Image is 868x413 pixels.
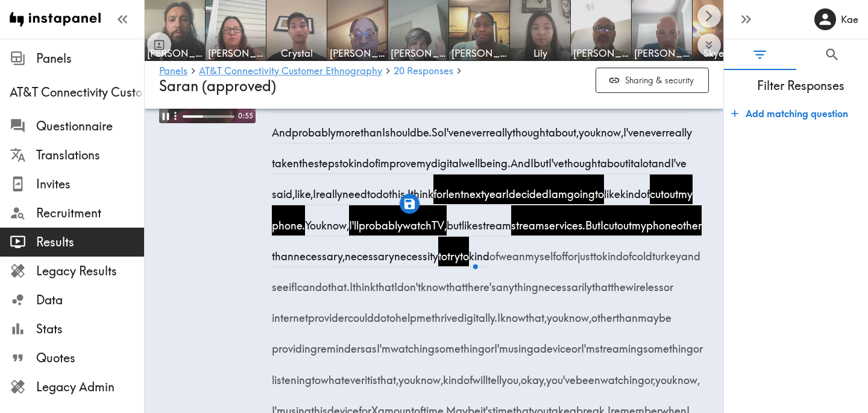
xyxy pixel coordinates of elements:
[410,174,433,205] span: think
[314,144,339,174] span: steps
[443,360,464,391] span: kind
[10,84,144,101] div: AT&T Connectivity Customer Ethnography
[620,174,641,205] span: kind
[595,174,604,205] span: to
[568,237,577,267] span: or
[208,46,263,60] span: [PERSON_NAME]
[640,144,652,174] span: lot
[272,113,292,144] span: And
[600,360,644,391] span: watching
[498,237,525,267] span: wean
[353,267,376,298] span: think
[328,267,350,298] span: that.
[360,113,382,144] span: than
[272,205,305,236] span: phone.
[313,174,316,205] span: I
[349,205,359,236] span: I'll
[446,267,465,298] span: that
[377,329,391,360] span: I'm
[433,174,446,205] span: for
[576,360,600,391] span: been
[485,329,494,360] span: or
[342,174,367,205] span: need
[494,329,508,360] span: I'm
[417,298,432,329] span: me
[595,329,643,360] span: streaming
[508,329,533,360] span: using
[464,360,473,391] span: of
[36,176,144,193] span: Invites
[36,118,144,135] span: Questionnaire
[417,113,432,144] span: be.
[646,205,677,236] span: phone
[451,46,507,60] span: [PERSON_NAME]
[417,144,431,174] span: my
[446,174,464,205] span: lent
[484,174,506,205] span: year
[506,174,509,205] span: I
[438,237,447,267] span: to
[581,329,595,360] span: I'm
[458,298,497,329] span: digitally.
[391,46,446,60] span: [PERSON_NAME]
[488,360,502,391] span: tell
[316,174,342,205] span: really
[573,46,629,60] span: [PERSON_NAME]
[511,144,530,174] span: And
[628,144,634,174] span: it
[623,113,639,144] span: I've
[693,329,703,360] span: or
[36,379,144,395] span: Legacy Admin
[841,13,858,26] h6: Kae
[634,46,690,60] span: [PERSON_NAME]
[272,360,312,391] span: listening
[486,113,512,144] span: really
[639,113,665,144] span: never
[697,33,721,57] button: Expand to show all items
[36,292,144,309] span: Data
[359,205,403,236] span: probably
[36,263,144,280] span: Legacy Results
[665,113,692,144] span: really
[36,350,144,367] span: Quotes
[421,267,446,298] span: know
[299,144,314,174] span: the
[345,237,394,267] span: necessary
[596,113,623,144] span: know,
[496,267,538,298] span: anything
[398,360,415,391] span: you
[292,113,336,144] span: probably
[272,174,295,205] span: said,
[147,46,203,60] span: [PERSON_NAME]
[473,360,488,391] span: will
[234,111,256,121] div: 0:55
[600,205,603,236] span: I
[147,33,171,57] button: Toggle between responses and questions
[724,39,796,70] button: Filter Responses
[272,329,317,360] span: providing
[365,360,370,391] span: it
[652,237,681,267] span: turkey
[435,329,485,360] span: something
[391,329,435,360] span: watching
[376,174,389,205] span: do
[592,267,611,298] span: that
[431,144,461,174] span: digital
[465,267,496,298] span: there's
[591,298,616,329] span: other
[540,329,571,360] span: device
[564,144,600,174] span: thought
[295,174,313,205] span: like,
[297,267,315,298] span: can
[385,113,417,144] span: should
[36,321,144,338] span: Stats
[652,144,671,174] span: and
[643,329,693,360] span: something
[394,66,453,75] span: 20 Responses
[464,174,484,205] span: next
[397,267,421,298] span: don't
[600,144,628,174] span: about
[634,144,640,174] span: a
[378,144,417,174] span: improve
[339,144,348,174] span: to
